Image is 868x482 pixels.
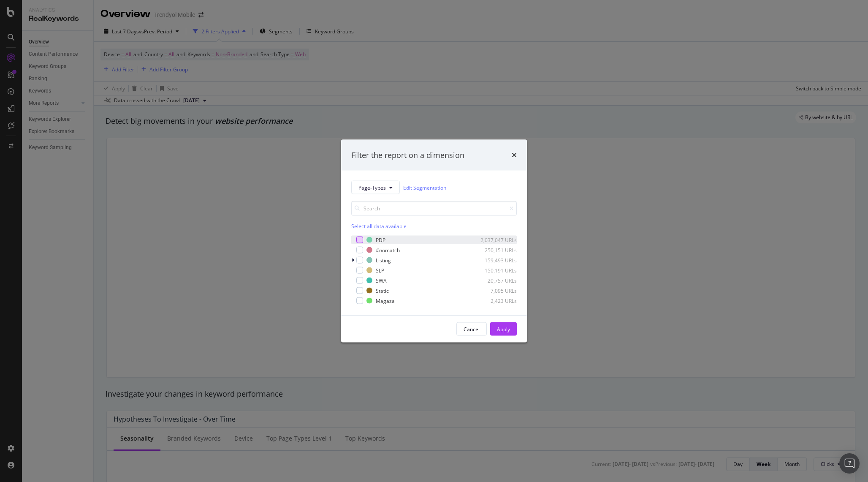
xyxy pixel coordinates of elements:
[475,236,517,243] div: 2,037,047 URLs
[376,267,384,274] div: SLP
[839,453,860,474] div: Open Intercom Messenger
[351,150,464,161] div: Filter the report on a dimension
[376,297,395,304] div: Magaza
[351,223,517,230] div: Select all data available
[376,277,387,284] div: SWA
[376,236,385,243] div: PDP
[376,256,391,264] div: Listing
[475,277,517,284] div: 20,757 URLs
[464,325,480,332] div: Cancel
[475,297,517,304] div: 2,423 URLs
[341,139,527,343] div: modal
[475,287,517,294] div: 7,095 URLs
[358,184,386,191] span: Page-Types
[351,201,517,216] input: Search
[512,150,517,161] div: times
[376,246,400,253] div: #nomatch
[490,322,517,336] button: Apply
[456,322,487,336] button: Cancel
[403,183,446,192] a: Edit Segmentation
[475,256,517,264] div: 159,493 URLs
[351,181,400,194] button: Page-Types
[497,325,510,332] div: Apply
[376,287,389,294] div: Static
[475,246,517,253] div: 250,151 URLs
[475,267,517,274] div: 150,191 URLs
